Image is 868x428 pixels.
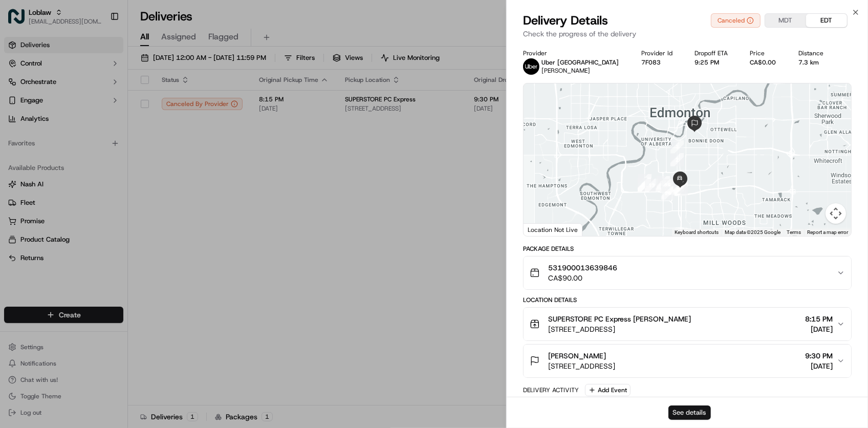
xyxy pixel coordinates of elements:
[10,10,31,31] img: Nash
[675,229,719,236] button: Keyboard shortcuts
[750,49,782,57] div: Price
[548,263,617,273] span: 531900013639846
[548,351,606,361] span: [PERSON_NAME]
[10,98,29,116] img: 1736555255976-a54dd68f-1ca7-489b-9aae-adbdc363a1c4
[806,14,847,27] button: EDT
[548,314,691,324] span: SUPERSTORE PC Express [PERSON_NAME]
[523,12,608,29] span: Delivery Details
[523,29,852,39] p: Check the progress of the delivery
[657,176,670,189] div: 24
[798,58,829,67] div: 7.3 km
[523,245,852,253] div: Package Details
[523,49,624,57] div: Provider
[638,178,651,191] div: 12
[765,14,806,27] button: MDT
[798,49,829,57] div: Distance
[86,149,95,158] div: 💻
[102,174,124,181] span: Pylon
[670,140,684,154] div: 1
[541,67,590,75] span: [PERSON_NAME]
[35,98,168,108] div: Start new chat
[750,58,782,67] div: CA$0.00
[523,386,579,394] div: Delivery Activity
[695,58,733,67] div: 9:25 PM
[548,324,691,334] span: [STREET_ADDRESS]
[35,108,129,116] div: We're available if you need us!
[807,229,848,235] a: Report a map error
[97,148,164,159] span: API Documentation
[805,361,833,371] span: [DATE]
[826,203,846,224] button: Map camera controls
[524,223,582,236] div: Location Not Live
[711,13,761,28] button: Canceled
[82,144,168,163] a: 💻API Documentation
[787,229,801,235] a: Terms (opens in new tab)
[6,144,82,163] a: 📗Knowledge Base
[20,148,78,159] span: Knowledge Base
[670,153,684,166] div: 2
[526,223,560,236] img: Google
[72,173,124,181] a: Powered byPylon
[523,58,539,75] img: uber-new-logo.jpeg
[638,174,652,187] div: 9
[523,296,852,304] div: Location Details
[656,179,669,192] div: 14
[725,229,780,235] span: Map data ©2025 Google
[805,314,833,324] span: 8:15 PM
[670,179,684,192] div: 26
[174,101,186,113] button: Start new chat
[695,49,733,57] div: Dropoff ETA
[524,308,851,340] button: SUPERSTORE PC Express [PERSON_NAME][STREET_ADDRESS]8:15 PM[DATE]
[548,361,615,371] span: [STREET_ADDRESS]
[524,345,851,377] button: [PERSON_NAME][STREET_ADDRESS]9:30 PM[DATE]
[641,49,678,57] div: Provider Id
[10,149,18,158] div: 📗
[27,66,184,77] input: Got a question? Start typing here...
[661,179,674,192] div: 25
[661,186,675,200] div: 28
[638,178,651,191] div: 11
[548,273,617,283] span: CA$90.00
[641,58,661,67] button: 7F083
[541,58,619,67] p: Uber [GEOGRAPHIC_DATA]
[585,384,631,396] button: Add Event
[805,351,833,361] span: 9:30 PM
[10,41,186,57] p: Welcome 👋
[805,324,833,334] span: [DATE]
[526,223,560,236] a: Open this area in Google Maps (opens a new window)
[524,256,851,289] button: 531900013639846CA$90.00
[645,179,658,192] div: 13
[668,405,711,420] button: See details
